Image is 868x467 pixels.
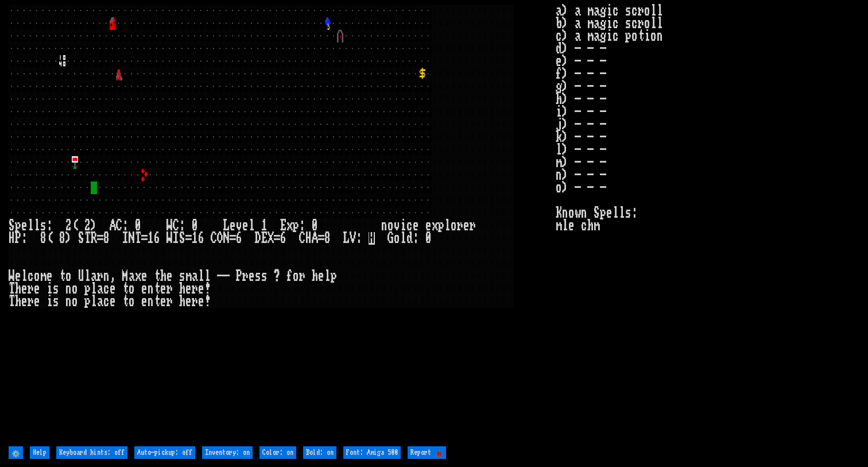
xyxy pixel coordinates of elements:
input: Report 🐞 [408,446,446,459]
div: e [141,270,148,283]
div: O [217,232,223,245]
div: m [185,270,192,283]
div: t [122,283,129,295]
div: l [324,270,331,283]
div: l [204,270,211,283]
div: 0 [135,219,141,232]
div: ( [46,232,53,245]
div: r [28,295,34,308]
div: e [198,283,204,295]
div: U [78,270,84,283]
div: c [103,295,110,308]
div: ! [204,295,211,308]
div: i [46,295,53,308]
div: 0 [312,219,318,232]
div: a [129,270,135,283]
div: r [97,270,103,283]
div: i [46,283,53,295]
div: e [141,283,148,295]
div: p [84,295,91,308]
div: c [28,270,34,283]
div: t [154,270,160,283]
div: o [394,232,400,245]
div: o [129,295,135,308]
div: : [21,232,28,245]
div: X [268,232,274,245]
div: e [21,219,28,232]
div: a [97,283,103,295]
div: 8 [40,232,46,245]
div: V [350,232,356,245]
div: s [40,219,46,232]
div: s [261,270,268,283]
div: p [84,283,91,295]
div: = [230,232,236,245]
div: t [154,283,160,295]
div: S [78,232,84,245]
div: W [9,270,15,283]
div: n [65,295,72,308]
div: : [356,232,362,245]
div: s [255,270,261,283]
div: ) [91,219,97,232]
div: : [179,219,185,232]
div: T [9,295,15,308]
div: e [21,295,28,308]
div: 1 [192,232,198,245]
div: C [299,232,305,245]
div: ! [204,283,211,295]
div: o [72,295,78,308]
div: 8 [103,232,110,245]
div: C [173,219,179,232]
div: l [28,219,34,232]
div: e [185,283,192,295]
div: ) [65,232,72,245]
div: l [249,219,255,232]
div: L [343,232,350,245]
stats: a) a magic scroll b) a magic scroll c) a magic potion d) - - - e) - - - f) - - - g) - - - h) - - ... [556,5,859,443]
div: c [103,283,110,295]
div: e [166,270,173,283]
div: n [381,219,387,232]
div: e [198,295,204,308]
div: o [129,283,135,295]
div: H [9,232,15,245]
div: a [97,295,103,308]
div: = [185,232,192,245]
div: e [160,295,166,308]
div: , [110,270,116,283]
div: : [413,232,419,245]
div: T [84,232,91,245]
div: t [154,295,160,308]
div: = [97,232,103,245]
div: H [305,232,312,245]
div: 1 [148,232,154,245]
div: x [135,270,141,283]
div: o [451,219,457,232]
div: e [318,270,324,283]
div: e [425,219,432,232]
div: T [135,232,141,245]
div: p [438,219,444,232]
div: l [444,219,451,232]
div: c [406,219,413,232]
div: W [166,232,173,245]
div: d [406,232,413,245]
div: h [179,295,185,308]
div: e [230,219,236,232]
div: N [129,232,135,245]
div: P [236,270,242,283]
div: a [91,270,97,283]
div: s [179,270,185,283]
div: v [394,219,400,232]
div: p [293,219,299,232]
div: n [148,283,154,295]
div: 6 [236,232,242,245]
div: E [280,219,286,232]
div: l [21,270,28,283]
div: h [160,270,166,283]
div: e [46,270,53,283]
div: 0 [192,219,198,232]
div: r [166,283,173,295]
div: ? [274,270,280,283]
